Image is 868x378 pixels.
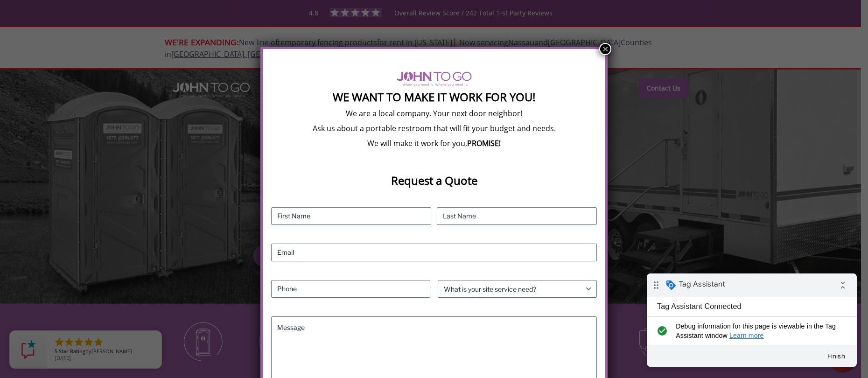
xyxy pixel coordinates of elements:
[437,207,597,225] input: Last Name
[391,173,477,188] strong: Request a Quote
[271,108,597,119] p: We are a local company. Your next door neighbor!
[333,89,535,105] strong: We Want To Make It Work For You!
[7,48,23,67] i: check_circle
[32,6,78,15] span: Tag Assistant
[271,123,597,133] p: Ask us about a portable restroom that will fit your budget and needs.
[397,71,472,86] img: logo of viptogo
[187,2,205,21] i: Collapse debug badge
[599,43,611,55] button: Close
[29,48,195,67] span: Debug information for this page is viewable in the Tag Assistant window
[271,244,597,261] input: Email
[467,138,501,148] b: PROMISE!
[83,58,117,66] a: Learn more
[271,207,431,225] input: First Name
[173,74,206,91] button: Finish
[271,280,430,298] input: Phone
[271,138,597,148] p: We will make it work for you,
